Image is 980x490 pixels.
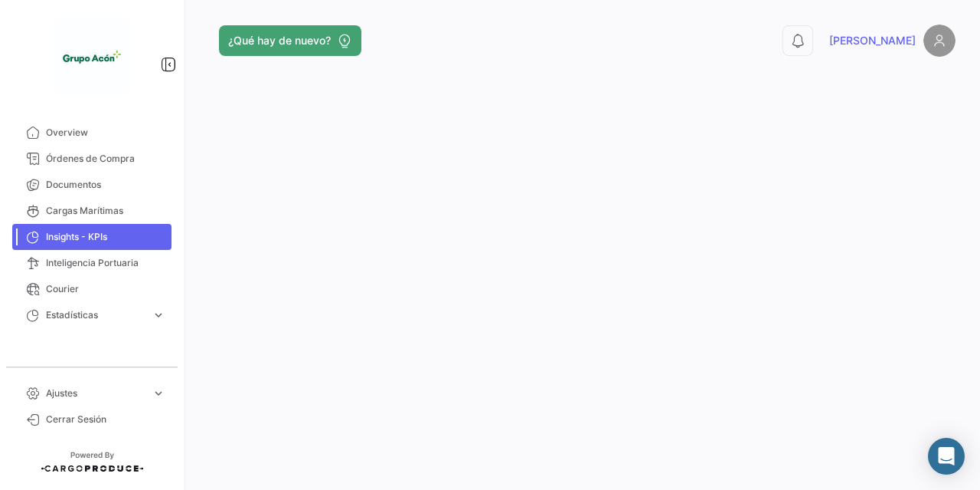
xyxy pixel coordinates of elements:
[928,438,965,475] div: Abrir Intercom Messenger
[46,152,165,166] span: Órdenes de Compra
[46,178,165,192] span: Documentos
[54,18,130,95] img: 1f3d66c5-6a2d-4a07-a58d-3a8e9bbc88ff.jpeg
[46,386,145,400] span: Ajustes
[228,33,331,48] span: ¿Qué hay de nuevo?
[12,276,171,302] a: Courier
[12,146,171,172] a: Órdenes de Compra
[46,230,165,244] span: Insights - KPIs
[46,308,145,322] span: Estadísticas
[46,282,165,296] span: Courier
[923,25,955,57] img: placeholder-user.png
[12,120,171,146] a: Overview
[12,172,171,198] a: Documentos
[46,204,165,218] span: Cargas Marítimas
[829,33,916,48] span: [PERSON_NAME]
[46,126,165,140] span: Overview
[12,250,171,276] a: Inteligencia Portuaria
[219,25,361,56] button: ¿Qué hay de nuevo?
[46,413,165,426] span: Cerrar Sesión
[152,386,165,400] span: expand_more
[46,256,165,270] span: Inteligencia Portuaria
[12,198,171,224] a: Cargas Marítimas
[12,224,171,250] a: Insights - KPIs
[152,308,165,322] span: expand_more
